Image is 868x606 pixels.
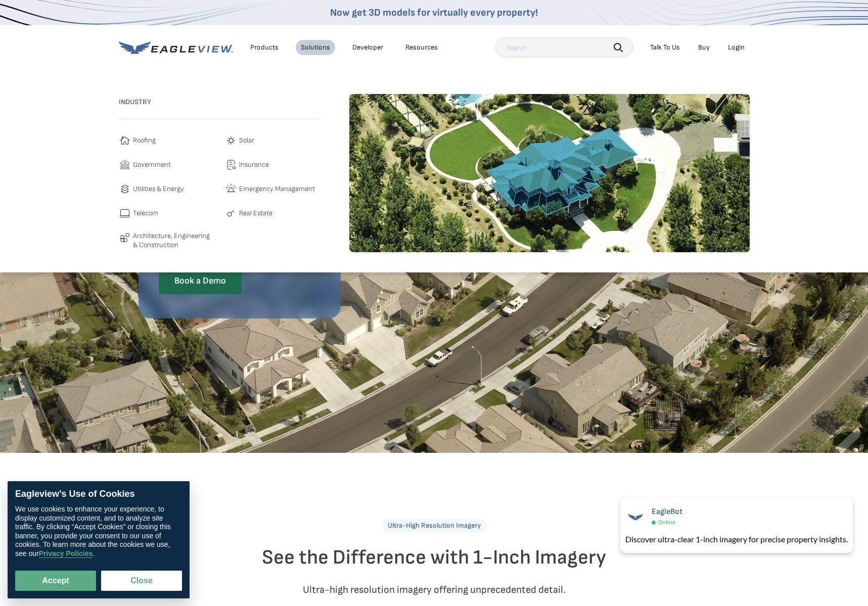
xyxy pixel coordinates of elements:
img: architecture-icon.svg [119,231,131,244]
div: Resources [405,43,438,52]
a: Utilities & Energy [119,183,215,195]
span: EagleBot [652,507,682,517]
img: real-estate-icon.svg [225,207,237,219]
a: Emergency Management [225,183,321,195]
a: Roofing [119,134,215,147]
span: Government [133,159,171,171]
input: Search [495,37,633,58]
img: EagleBot [625,507,646,527]
img: telecom-icon.svg [119,207,131,219]
a: Solar [225,134,321,147]
div: Products [250,43,279,52]
div: Discover ultra-clear 1-inch imagery for precise property insights. [625,533,848,545]
span: Real Estate [239,207,272,219]
div: Login [728,43,745,52]
span: Online [658,519,675,526]
p: Ultra-High Resolution Imagery [382,519,487,533]
img: solar-icon.svg [225,134,237,147]
a: Government [119,159,215,171]
div: We use cookies to enhance your experience, to display customized content, and to analyze site tra... [15,505,182,558]
img: emergency-icon.svg [225,183,237,195]
div: Solutions [301,43,330,52]
img: roofing-icon.svg [119,134,131,147]
h3: Industry [119,94,321,110]
div: Talk To Us [650,43,680,52]
span: Telecom [133,207,158,219]
span: Utilities & Energy [133,183,184,195]
img: insurance-icon.svg [225,159,237,171]
span: Roofing [133,134,156,147]
img: government-icon.svg [119,159,131,171]
a: Now get 3D models for virtually every property! [330,7,538,19]
button: Close [101,571,182,591]
a: Real Estate [225,207,321,219]
span: Architecture, Engineering & Construction [133,231,215,249]
img: utilities-icon.svg [119,183,131,195]
a: Architecture, Engineering & Construction [119,231,215,249]
a: Book a Demo [159,267,242,295]
a: Telecom [119,207,215,219]
span: Emergency Management [239,183,315,195]
a: Insurance [225,159,321,171]
button: Accept [15,571,96,591]
a: Privacy Policies [39,549,93,558]
img: roofing-image-1.webp [349,94,750,252]
span: Solar [239,134,254,147]
a: Buy [698,43,710,52]
span: Insurance [239,159,269,171]
a: Developer [352,43,383,52]
div: Eagleview’s Use of Cookies [15,489,182,500]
